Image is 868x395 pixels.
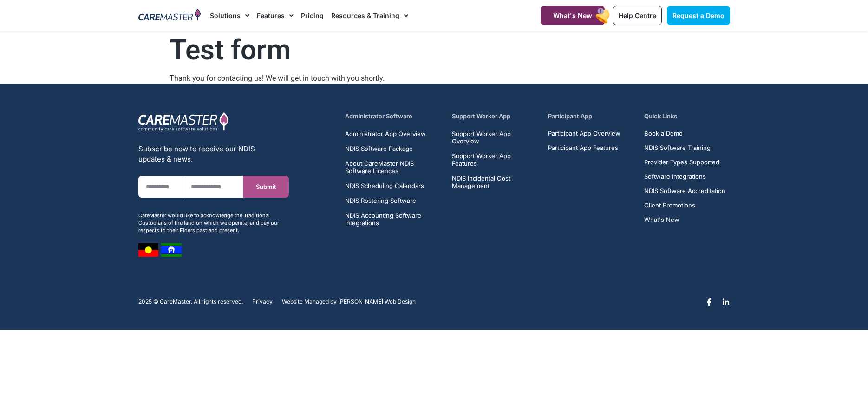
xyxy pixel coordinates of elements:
[644,216,725,223] a: What's New
[345,130,441,137] a: Administrator App Overview
[619,12,656,19] span: Help Centre
[345,182,441,189] a: NDIS Scheduling Calendars
[548,112,633,121] h5: Participant App
[541,6,605,25] a: What's New
[613,6,662,25] a: Help Centre
[138,112,229,132] img: CareMaster Logo Part
[256,183,276,190] span: Submit
[345,197,416,204] span: NDIS Rostering Software
[345,112,441,121] h5: Administrator Software
[345,145,413,152] span: NDIS Software Package
[452,152,537,167] a: Support Worker App Features
[644,188,725,194] a: NDIS Software Accreditation
[170,73,699,84] div: Thank you for contacting us! We will get in touch with you shortly.
[644,130,683,137] span: Book a Demo
[672,12,724,19] span: Request a Demo
[345,197,441,204] a: NDIS Rostering Software
[644,159,719,166] span: Provider Types Supported
[138,298,243,305] p: 2025 © CareMaster. All rights reserved.
[252,298,273,305] a: Privacy
[644,112,730,121] h5: Quick Links
[644,130,725,137] a: Book a Demo
[644,202,725,209] a: Client Promotions
[338,298,416,305] a: [PERSON_NAME] Web Design
[644,144,711,151] span: NDIS Software Training
[161,243,182,257] img: image 8
[345,160,441,175] a: About CareMaster NDIS Software Licences
[170,35,699,65] h1: Test form
[548,144,620,151] a: Participant App Features
[282,298,337,305] span: Website Managed by
[644,159,725,166] a: Provider Types Supported
[452,175,537,189] a: NDIS Incidental Cost Management
[138,9,201,23] img: CareMaster Logo
[452,112,537,121] h5: Support Worker App
[138,243,158,257] img: image 7
[138,176,289,207] form: New Form
[548,130,620,137] a: Participant App Overview
[138,144,289,164] div: Subscribe now to receive our NDIS updates & news.
[243,176,288,198] button: Submit
[644,202,695,209] span: Client Promotions
[138,212,289,234] div: CareMaster would like to acknowledge the Traditional Custodians of the land on which we operate, ...
[667,6,730,25] a: Request a Demo
[345,145,441,152] a: NDIS Software Package
[452,130,537,145] a: Support Worker App Overview
[548,144,618,151] span: Participant App Features
[644,144,725,151] a: NDIS Software Training
[345,212,441,227] a: NDIS Accounting Software Integrations
[644,173,706,180] span: Software Integrations
[345,182,424,189] span: NDIS Scheduling Calendars
[553,12,592,19] span: What's New
[345,130,426,137] span: Administrator App Overview
[644,216,679,223] span: What's New
[644,173,725,180] a: Software Integrations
